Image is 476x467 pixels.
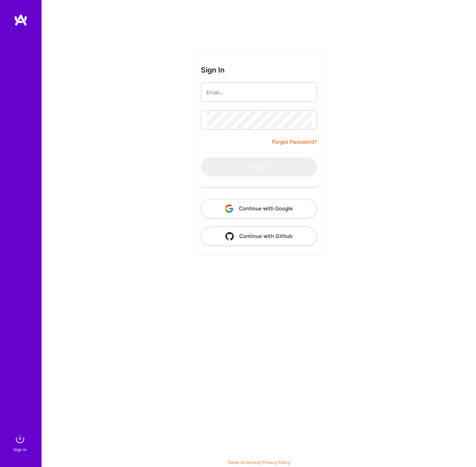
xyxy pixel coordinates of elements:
[225,232,234,240] img: icon
[201,199,317,218] button: Continue with Google
[201,66,225,74] h3: Sign In
[201,227,317,246] button: Continue with Github
[206,84,311,101] input: Email...
[41,446,476,464] div: © 2025 ATeams Inc., All rights reserved.
[201,157,317,177] button: Sign In
[13,432,27,446] img: sign in
[227,460,290,465] span: |
[262,460,290,465] a: Privacy Policy
[14,14,28,26] img: logo
[15,432,27,453] a: sign inSign In
[13,446,27,453] div: Sign In
[225,204,233,213] img: icon
[272,138,317,146] a: Forgot Password?
[227,460,260,465] a: Terms of Service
